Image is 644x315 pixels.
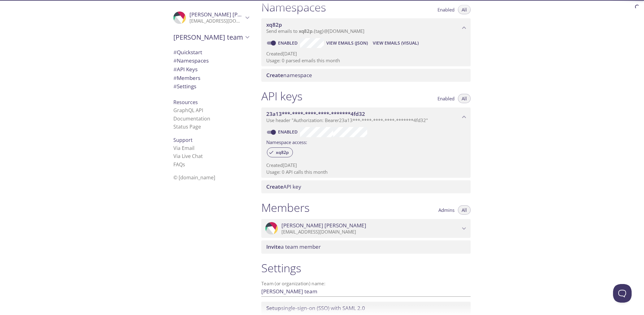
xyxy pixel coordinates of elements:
[281,229,460,235] p: [EMAIL_ADDRESS][DOMAIN_NAME]
[261,180,471,193] div: Create API Key
[261,69,471,82] div: Create namespace
[261,302,471,315] div: Setup SSO
[266,162,466,168] p: Created [DATE]
[168,48,254,57] div: Quickstart
[435,205,458,215] button: Admins
[373,39,419,47] span: View Emails (Visual)
[168,7,254,28] div: Martin Hoke
[261,89,302,103] h1: API keys
[266,169,466,175] p: Usage: 0 API calls this month
[173,99,198,106] span: Resources
[168,65,254,74] div: API Keys
[261,240,471,253] div: Invite a team member
[173,49,202,56] span: Quickstart
[266,137,307,146] label: Namespace access:
[173,57,177,64] span: #
[266,21,282,28] span: xq82p
[168,56,254,65] div: Namespaces
[370,38,421,48] button: View Emails (Visual)
[266,243,321,250] span: a team member
[266,243,281,250] span: Invite
[173,161,185,168] a: FAQ
[261,261,471,275] h1: Settings
[272,150,293,155] span: xq82p
[173,49,177,56] span: #
[261,0,326,14] h1: Namespaces
[261,219,471,238] div: Martin Hoke
[266,183,301,190] span: API key
[261,201,310,215] h1: Members
[261,18,471,37] div: xq82p namespace
[267,147,293,157] div: xq82p
[458,205,471,215] button: All
[266,50,466,57] p: Created [DATE]
[266,72,312,79] span: namespace
[173,66,177,73] span: #
[266,183,283,190] span: Create
[458,94,471,103] button: All
[173,74,177,81] span: #
[168,29,254,45] div: Martin's team
[266,57,466,64] p: Usage: 0 parsed emails this month
[326,39,368,47] span: View Emails (JSON)
[266,72,283,79] span: Create
[173,145,194,151] a: Via Email
[173,153,203,160] a: Via Live Chat
[266,28,364,34] span: Send emails to . {tag} @[DOMAIN_NAME]
[173,137,193,143] span: Support
[189,11,274,18] span: [PERSON_NAME] [PERSON_NAME]
[168,74,254,82] div: Members
[168,82,254,91] div: Team Settings
[434,94,458,103] button: Enabled
[277,40,300,46] a: Enabled
[173,107,203,114] a: GraphQL API
[324,38,370,48] button: View Emails (JSON)
[173,123,201,130] a: Status Page
[173,74,200,81] span: Members
[173,57,209,64] span: Namespaces
[299,28,312,34] span: xq82p
[173,83,177,90] span: #
[183,161,185,168] span: s
[173,174,215,181] span: © [DOMAIN_NAME]
[261,281,326,286] label: Team (or organization) name:
[277,129,300,135] a: Enabled
[173,115,210,122] a: Documentation
[613,284,632,303] iframe: Help Scout Beacon - Open
[173,33,243,42] span: [PERSON_NAME] team
[281,222,366,229] span: [PERSON_NAME] [PERSON_NAME]
[173,83,196,90] span: Settings
[173,66,198,73] span: API Keys
[189,18,243,24] p: [EMAIL_ADDRESS][DOMAIN_NAME]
